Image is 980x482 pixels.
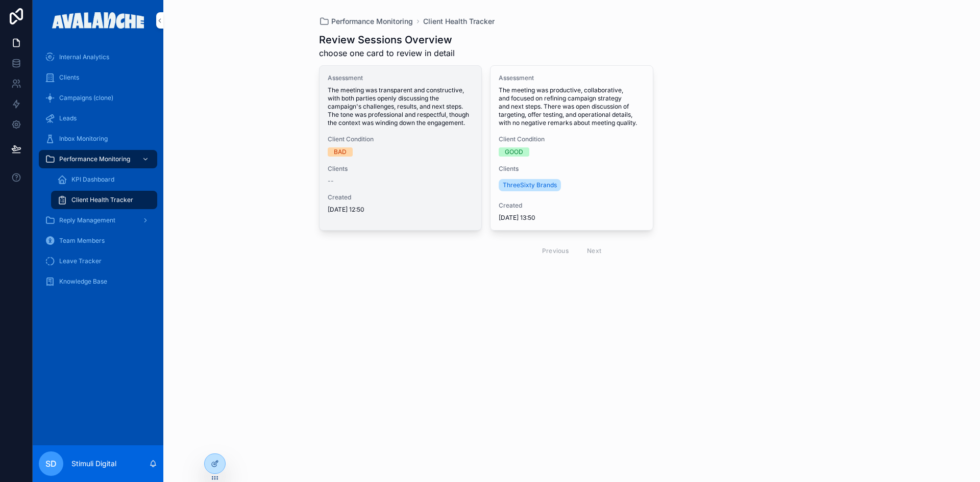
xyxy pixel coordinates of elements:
h1: Review Sessions Overview [319,33,455,47]
a: Inbox Monitoring [39,130,157,148]
span: Clients [328,165,474,173]
a: Performance Monitoring [39,150,157,168]
a: Client Health Tracker [423,16,495,27]
span: Clients [499,165,645,173]
span: Client Condition [328,135,474,143]
span: Created [499,201,645,210]
a: Internal Analytics [39,48,157,66]
span: Knowledge Base [59,277,107,286]
a: Leave Tracker [39,252,157,270]
a: Knowledge Base [39,272,157,291]
span: Reply Management [59,216,115,224]
span: Internal Analytics [59,53,109,61]
span: Clients [59,73,79,82]
span: Assessment [499,74,645,82]
div: scrollable content [33,41,163,304]
span: Performance Monitoring [331,16,413,27]
a: KPI Dashboard [51,170,157,189]
span: Client Condition [499,135,645,143]
a: Performance Monitoring [319,16,413,27]
span: Client Health Tracker [71,196,133,204]
span: KPI Dashboard [71,175,114,184]
a: Clients [39,68,157,87]
a: Campaigns (clone) [39,89,157,107]
span: Campaigns (clone) [59,94,113,102]
span: Team Members [59,237,105,245]
span: Inbox Monitoring [59,135,108,143]
a: AssessmentThe meeting was transparent and constructive, with both parties openly discussing the c... [319,65,482,231]
span: The meeting was productive, collaborative, and focused on refining campaign strategy and next ste... [499,86,645,127]
div: BAD [334,147,347,157]
img: App logo [52,12,144,29]
span: The meeting was transparent and constructive, with both parties openly discussing the campaign's ... [328,86,474,127]
p: Stimuli Digital [71,459,116,469]
span: Performance Monitoring [59,155,130,163]
a: Reply Management [39,211,157,230]
span: Leads [59,114,77,122]
a: ThreeSixty Brands [499,179,561,191]
span: -- [328,177,334,185]
span: choose one card to review in detail [319,47,455,59]
span: Created [328,193,474,201]
span: Leave Tracker [59,257,102,265]
span: ThreeSixty Brands [503,181,557,189]
a: Leads [39,109,157,128]
a: Client Health Tracker [51,191,157,209]
span: [DATE] 13:50 [499,214,645,222]
a: AssessmentThe meeting was productive, collaborative, and focused on refining campaign strategy an... [490,65,653,231]
div: GOOD [505,147,523,157]
span: SD [45,458,57,470]
span: Assessment [328,74,474,82]
a: Team Members [39,232,157,250]
span: [DATE] 12:50 [328,206,474,214]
